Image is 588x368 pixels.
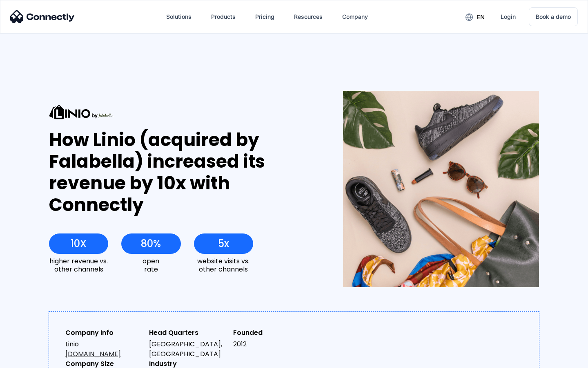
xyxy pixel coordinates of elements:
div: Company Info [65,328,143,338]
div: 80% [141,238,161,249]
div: open rate [121,257,180,273]
div: Resources [294,11,323,22]
div: en [477,11,485,23]
a: Book a demo [529,7,578,26]
div: 5x [218,238,229,249]
div: 10X [71,238,87,249]
div: How Linio (acquired by Falabella) increased its revenue by 10x with Connectly [49,129,313,215]
div: Company [342,11,368,22]
a: Pricing [249,7,281,27]
a: [DOMAIN_NAME] [65,349,121,359]
div: higher revenue vs. other channels [49,257,108,273]
div: Login [501,11,516,22]
div: [GEOGRAPHIC_DATA], [GEOGRAPHIC_DATA] [149,339,226,359]
div: website visits vs. other channels [194,257,253,273]
aside: Language selected: English [8,354,49,365]
div: Products [211,11,236,22]
img: Connectly Logo [10,10,75,23]
div: 2012 [233,339,310,349]
div: Linio [65,339,143,359]
a: Login [494,7,522,27]
ul: Language list [16,354,49,365]
div: Founded [233,328,310,338]
div: Head Quarters [149,328,226,338]
div: Solutions [166,11,192,22]
div: Pricing [255,11,274,22]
